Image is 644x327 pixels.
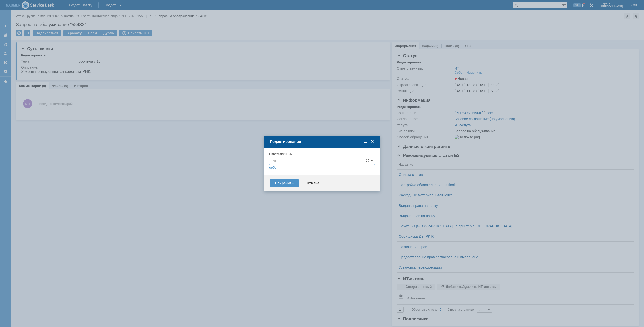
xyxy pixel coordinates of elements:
span: Закрыть [370,139,375,144]
div: Ответственный [269,152,374,156]
a: себе [269,166,277,170]
span: Свернуть (Ctrl + M) [363,139,368,144]
span: Сложная форма [365,159,369,163]
div: Редактирование [270,139,375,144]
